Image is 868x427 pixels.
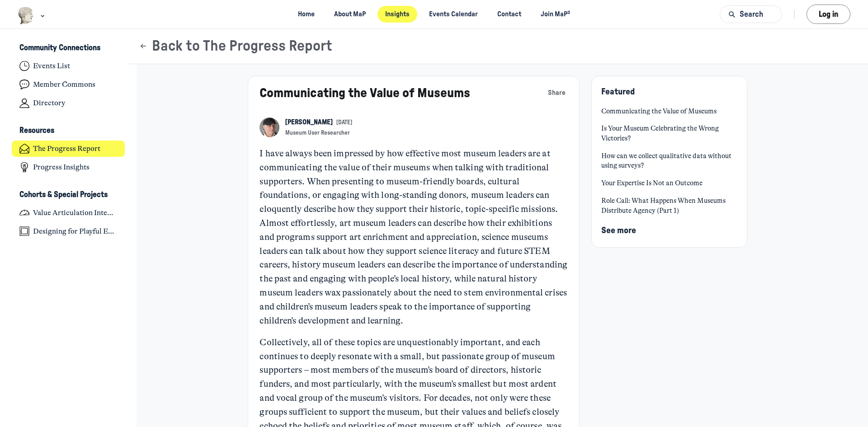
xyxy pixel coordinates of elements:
a: Progress Insights [12,159,125,176]
h3: Community Connections [19,43,100,53]
h3: Cohorts & Special Projects [19,190,108,200]
h4: Directory [33,99,65,108]
a: Contact [490,6,529,23]
span: Featured [601,88,635,96]
button: Log in [807,5,850,24]
a: Designing for Playful Engagement [12,223,125,239]
h4: Events List [33,61,70,70]
h4: Value Articulation Intensive (Cultural Leadership Lab) [33,208,117,217]
h3: Resources [19,126,54,136]
button: Search [720,5,782,23]
button: Back to The Progress Report [139,38,332,55]
img: Museums as Progress logo [18,7,34,24]
a: Directory [12,95,125,112]
button: View John H Falk profile[DATE]Museum User Researcher [285,117,353,137]
a: Communicating the Value of Museums [259,87,470,100]
a: Member Commons [12,76,125,93]
span: Share [548,88,566,98]
a: Is Your Museum Celebrating the Wrong Victories? [601,124,737,143]
a: Insights [377,6,418,23]
a: Join MaP³ [533,6,578,23]
button: ResourcesCollapse space [12,123,125,139]
a: The Progress Report [12,141,125,157]
a: Your Expertise Is Not an Outcome [601,178,737,188]
a: Value Articulation Intensive (Cultural Leadership Lab) [12,204,125,221]
a: Events Calendar [421,6,486,23]
a: Communicating the Value of Museums [601,107,737,117]
a: [DATE] [336,119,352,127]
a: About MaP [326,6,374,23]
span: See more [601,226,636,235]
button: See more [601,224,636,238]
h4: Member Commons [33,80,95,89]
a: Events List [12,58,125,75]
button: Museum User Researcher [285,129,350,137]
button: Share [546,86,567,99]
p: I have always been impressed by how effective most museum leaders are at communicating the value ... [259,147,567,328]
a: Role Call: What Happens When Museums Distribute Agency (Part 1) [601,196,737,216]
a: View John H Falk profile [285,117,333,127]
a: View John H Falk profile [259,117,279,137]
h4: The Progress Report [33,144,100,153]
a: How can we collect qualitative data without using surveys? [601,151,737,171]
h4: Designing for Playful Engagement [33,227,117,236]
button: Cohorts & Special ProjectsCollapse space [12,187,125,202]
a: Home [290,6,322,23]
button: Museums as Progress logo [18,6,47,25]
button: Community ConnectionsCollapse space [12,41,125,56]
h4: Progress Insights [33,163,90,172]
header: Page Header [127,29,868,64]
